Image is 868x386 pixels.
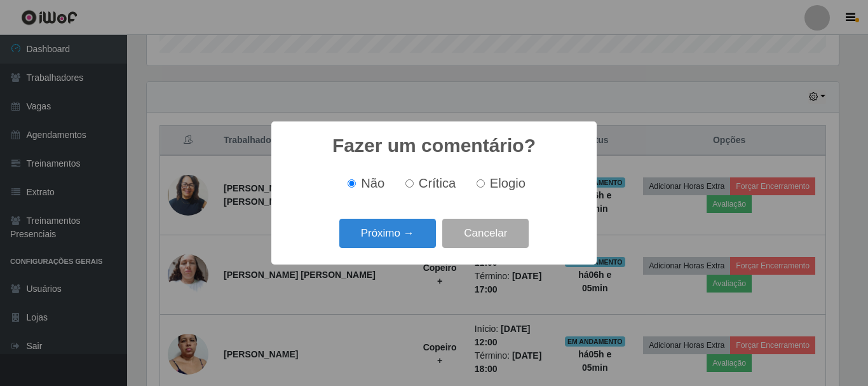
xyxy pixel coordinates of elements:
input: Não [348,179,356,188]
button: Cancelar [442,219,529,249]
h2: Fazer um comentário? [332,134,536,157]
button: Próximo → [339,219,436,249]
input: Elogio [477,179,485,188]
span: Crítica [419,176,456,190]
input: Crítica [405,179,414,188]
span: Não [361,176,384,190]
span: Elogio [490,176,526,190]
